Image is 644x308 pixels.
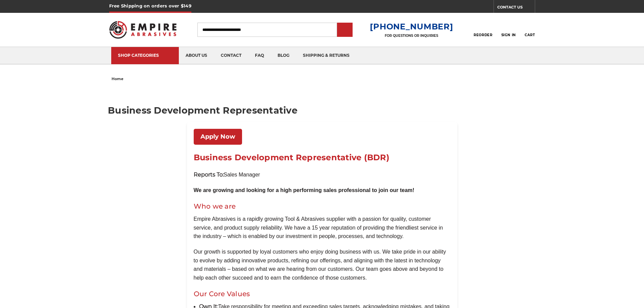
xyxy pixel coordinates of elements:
[179,47,214,64] a: about us
[370,22,453,31] a: [PHONE_NUMBER]
[296,47,356,64] a: shipping & returns
[194,247,451,282] p: Our growth is supported by loyal customers who enjoy doing business with us. We take pride in our...
[118,53,172,58] div: SHOP CATEGORIES
[474,33,492,37] span: Reorder
[112,76,123,81] span: home
[194,170,451,179] p: Sales Manager
[194,187,414,193] b: We are growing and looking for a high performing sales professional to join our team!
[194,171,224,178] strong: Reports To:
[497,3,535,13] a: CONTACT US
[111,47,179,64] a: SHOP CATEGORIES
[248,47,271,64] a: faq
[271,47,296,64] a: blog
[338,23,352,37] input: Submit
[194,129,242,145] a: Apply Now
[194,151,451,164] h1: Business Development Representative (BDR)
[525,22,535,37] a: Cart
[108,106,536,115] h1: Business Development Representative
[474,22,492,37] a: Reorder
[194,215,451,241] p: Empire Abrasives is a rapidly growing Tool & Abrasives supplier with a passion for quality, custo...
[501,33,516,37] span: Sign In
[370,33,453,38] p: FOR QUESTIONS OR INQUIRIES
[109,17,177,43] img: Empire Abrasives
[525,33,535,37] span: Cart
[214,47,248,64] a: contact
[194,289,451,299] h2: Our Core Values
[194,201,451,211] h2: Who we are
